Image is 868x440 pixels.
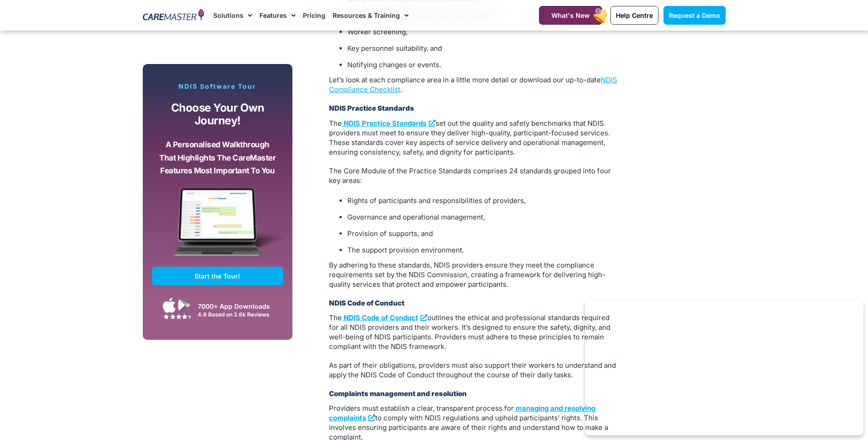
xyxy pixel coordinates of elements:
[198,311,279,318] div: 4.6 Based on 2.6k Reviews
[329,404,595,422] a: managing and resolving complaints
[616,11,653,19] span: Help Centre
[347,244,617,257] li: The support provision environment.
[585,300,863,435] iframe: Popup CTA
[143,9,205,22] img: CareMaster Logo
[159,102,277,128] p: Choose your own journey!
[663,6,726,25] a: Request a Demo
[329,104,414,113] strong: NDIS Practice Standards
[329,118,617,157] p: The set out the quality and safety benchmarks that NDIS providers must meet to ensure they delive...
[347,227,617,240] li: Provision of supports, and
[551,11,590,19] span: What's New
[347,211,617,224] li: Governance and operational management,
[194,272,240,280] span: Start the Tour!
[344,313,418,322] strong: NDIS Code of Conduct
[342,313,427,322] a: NDIS Code of Conduct
[329,166,617,185] p: The Core Module of the Practice Standards comprises 24 standards grouped into four key areas:
[347,194,617,207] li: Rights of participants and responsibilities of providers,
[347,26,617,38] li: Worker screening,
[344,119,426,128] strong: NDIS Practice Standards
[159,138,277,177] p: A personalised walkthrough that highlights the CareMaster features most important to you
[342,119,436,128] a: NDIS Practice Standards
[163,314,191,319] img: Google Play Store App Review Stars
[610,6,658,25] a: Help Centre
[329,360,617,380] p: As part of their obligations, providers must also support their workers to understand and apply t...
[329,75,617,94] p: Let’s look at each compliance area in a little more detail or download our up-to-date .
[329,75,617,94] a: NDIS Compliance Checklist
[329,299,404,307] strong: NDIS Code of Conduct
[152,188,284,267] img: CareMaster Software Mockup on Screen
[329,389,467,398] strong: Complaints management and resolution
[198,301,279,311] div: 7000+ App Downloads
[178,298,191,312] img: Google Play App Icon
[152,82,284,91] p: NDIS Software Tour
[347,42,617,55] li: Key personnel suitability, and
[163,297,176,313] img: Apple App Store Icon
[152,267,284,285] a: Start the Tour!
[347,59,617,71] li: Notifying changes or events.
[539,6,602,25] a: What's New
[329,313,617,351] p: The outlines the ethical and professional standards required for all NDIS providers and their wor...
[669,11,720,19] span: Request a Demo
[329,260,617,289] p: By adhering to these standards, NDIS providers ensure they meet the compliance requirements set b...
